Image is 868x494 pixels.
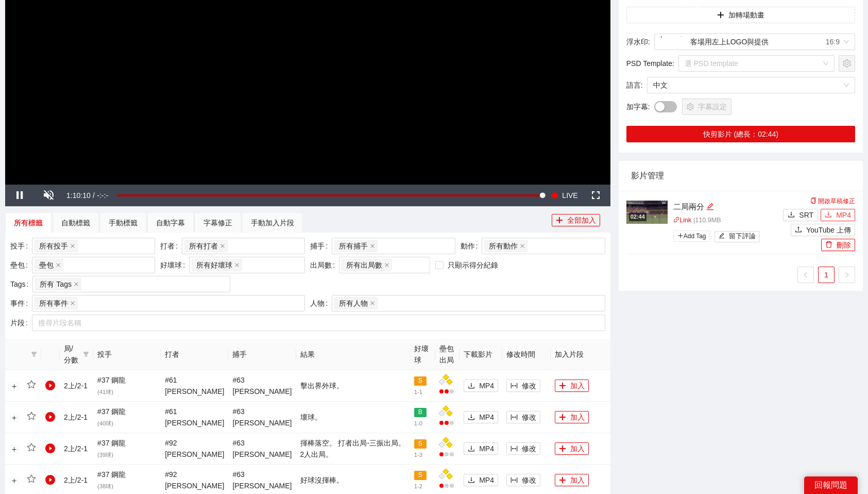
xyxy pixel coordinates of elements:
span: # 63 [PERSON_NAME] [232,407,292,427]
button: setting [839,55,855,72]
span: ( 38 球) [97,483,113,489]
span: 2 上 / 2 - 1 [64,476,88,484]
button: downloadMP4 [464,380,498,392]
button: Seek to live, currently playing live [548,185,581,206]
span: 2 上 / 2 - 1 [64,413,88,421]
label: 壘包 [10,257,32,273]
span: close [370,243,375,249]
th: 下載影片 [459,339,502,370]
button: Unmute [34,185,63,206]
span: 所有出局數 [342,259,392,271]
span: plus [559,476,566,485]
span: close [70,301,75,306]
span: # 92 [PERSON_NAME] [165,470,224,490]
span: 所有投手 [39,240,68,252]
label: 好壞球 [160,257,189,273]
span: play-circle [45,475,56,485]
span: / [93,191,95,200]
span: YouTube 上傳 [806,224,851,236]
span: plus [556,217,563,225]
span: star [27,411,36,421]
label: 出局數 [310,257,339,273]
span: plus [677,233,684,239]
th: 投手 [93,339,161,370]
div: 自動字幕 [156,217,185,228]
button: plus加入 [555,474,589,486]
button: setting字幕設定 [682,98,731,115]
span: S [414,471,427,480]
label: 投手 [10,238,32,254]
span: 所有 Tags [40,278,71,290]
span: 所有捕手 [339,240,368,252]
span: # 61 [PERSON_NAME] [165,376,224,396]
span: close [220,243,225,249]
p: | 110.9 MB [673,216,780,226]
img: %E5%AE%A2%E5%A0%B4%E7%94%A8%E5%B7%A6%E4%B8%8ALOGO%E8%88%87%E6%8F%90%E4%BE%9B.png [660,36,683,49]
td: 揮棒落空。 打者出局-三振出局。 2人出局。 [296,433,410,465]
th: 修改時間 [502,339,551,370]
div: 二局兩分 [673,201,780,213]
button: edit留下評論 [714,231,760,242]
div: 編輯 [706,201,714,213]
span: close [70,243,75,249]
span: close [520,243,525,249]
span: download [468,382,475,390]
button: 展開行 [10,383,18,391]
span: B [414,408,427,417]
span: download [825,211,832,219]
li: 1 [818,267,835,283]
div: 手動加入片段 [251,217,294,228]
button: plus加入 [555,411,589,423]
span: filter [29,351,39,357]
span: 只顯示得分紀錄 [444,259,502,271]
span: Add Tag [673,230,710,242]
span: 加字幕 : [626,101,650,112]
div: 自動標籤 [61,217,90,228]
span: 1 - 0 [414,420,422,426]
span: plus [717,11,724,20]
span: column-width [510,476,518,485]
span: star [27,474,36,484]
span: left [803,272,809,278]
span: # 92 [PERSON_NAME] [165,439,224,458]
span: # 63 [PERSON_NAME] [232,376,292,396]
button: Pause [5,185,34,206]
span: column-width [510,414,518,422]
span: column-width [510,382,518,390]
span: PSD Template : [626,58,674,69]
span: 修改 [522,443,536,454]
button: Fullscreen [582,185,610,206]
button: uploadYouTube 上傳 [791,224,855,236]
th: 結果 [296,339,410,370]
label: 片段 [10,315,32,331]
th: 捕手 [228,339,296,370]
span: filter [83,351,89,357]
span: LIVE [562,185,577,206]
button: downloadSRT [783,209,818,221]
label: 捕手 [310,238,332,254]
span: upload [795,226,802,234]
span: 壘包 [39,259,54,271]
span: 1 - 1 [414,389,422,395]
span: column-width [510,445,518,453]
span: 所有動作 [489,240,518,252]
span: download [788,211,795,219]
div: 字幕修正 [203,217,232,228]
label: 事件 [10,295,32,311]
a: 開啟草稿修正 [810,197,855,205]
button: plus加入 [555,380,589,392]
span: play-circle [45,412,56,422]
button: 展開行 [10,414,18,422]
button: right [839,267,855,283]
span: right [844,272,850,278]
span: 2 上 / 2 - 1 [64,382,88,390]
div: 02:44 [629,212,646,221]
div: 手動標籤 [109,217,138,228]
span: -:-:- [97,191,108,200]
button: column-width修改 [506,474,540,486]
a: 1 [819,267,834,283]
span: ( 41 球) [97,389,113,395]
li: 下一頁 [839,267,855,283]
span: edit [706,203,714,210]
span: S [414,376,427,386]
